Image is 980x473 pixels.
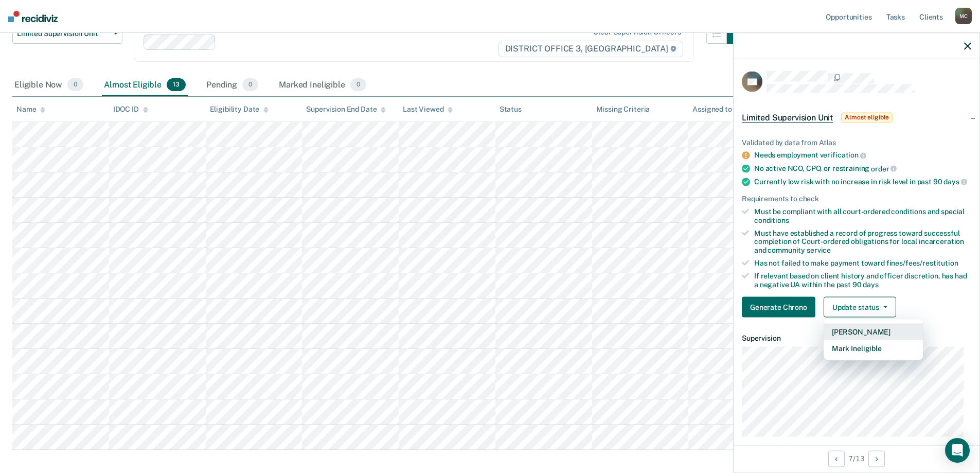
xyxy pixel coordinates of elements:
div: Status [500,105,522,114]
div: Supervision End Date [306,105,386,114]
button: Previous Opportunity [828,450,845,467]
div: Almost Eligible [102,74,188,97]
div: IDOC ID [113,105,148,114]
span: days [863,280,878,288]
div: Limited Supervision UnitAlmost eligible [734,101,979,134]
button: Generate Chrono [742,297,815,318]
dt: Supervision [742,334,971,343]
div: M C [955,8,972,24]
button: Update status [824,297,896,318]
span: 0 [242,78,258,92]
div: No active NCO, CPO, or restraining [754,164,971,173]
span: 13 [167,78,186,92]
div: Needs employment verification [754,151,971,160]
button: Next Opportunity [868,450,885,467]
span: Limited Supervision Unit [742,112,833,122]
span: 0 [350,78,366,92]
span: fines/fees/restitution [886,259,958,267]
div: Assigned to [692,105,741,114]
span: DISTRICT OFFICE 3, [GEOGRAPHIC_DATA] [498,41,683,57]
div: 7 / 13 [734,445,979,472]
img: Recidiviz [8,11,58,22]
a: Navigate to form link [742,297,819,318]
span: 0 [67,78,83,92]
button: Mark Ineligible [824,340,923,357]
div: Eligibility Date [210,105,269,114]
div: Pending [204,74,260,97]
div: Name [16,105,45,114]
div: Marked Ineligible [277,74,368,97]
div: Must have established a record of progress toward successful completion of Court-ordered obligati... [754,229,971,254]
div: If relevant based on client history and officer discretion, has had a negative UA within the past 90 [754,271,971,289]
span: Limited Supervision Unit [17,29,110,38]
div: Validated by data from Atlas [742,138,971,147]
span: order [871,164,897,172]
span: service [807,246,831,254]
div: Requirements to check [742,195,971,203]
div: Must be compliant with all court-ordered conditions and special conditions [754,207,971,225]
div: Missing Criteria [596,105,650,114]
div: Currently low risk with no increase in risk level in past 90 [754,177,971,186]
span: Almost eligible [841,112,893,122]
div: Eligible Now [12,74,85,97]
div: Last Viewed [403,105,453,114]
div: Open Intercom Messenger [945,438,970,463]
span: days [943,178,967,186]
div: Has not failed to make payment toward [754,259,971,268]
button: [PERSON_NAME] [824,324,923,340]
